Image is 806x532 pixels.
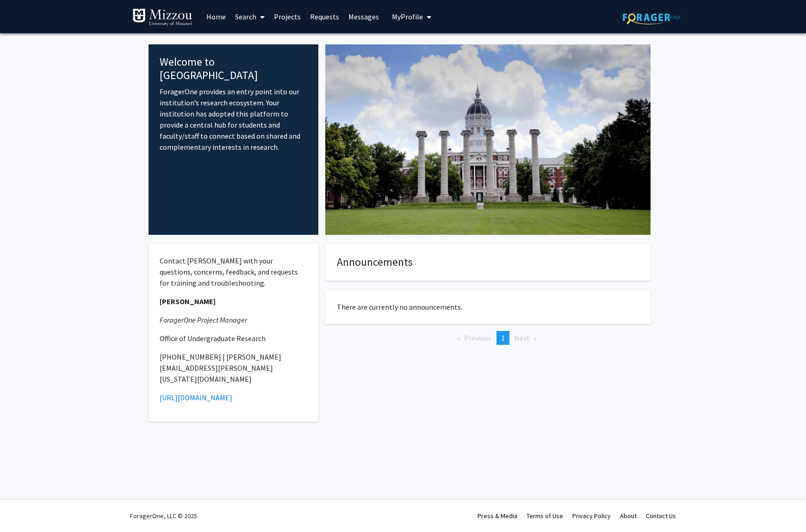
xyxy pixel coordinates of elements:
[132,8,192,27] img: University of Missouri Logo
[515,333,530,342] span: Next
[160,315,247,324] em: ForagerOne Project Manager
[572,512,611,520] a: Privacy Policy
[160,55,307,82] h4: Welcome to [GEOGRAPHIC_DATA]
[501,333,505,342] span: 1
[646,512,676,520] a: Contact Us
[160,393,232,402] a: [URL][DOMAIN_NAME]
[392,12,423,21] span: My Profile
[230,0,269,33] a: Search
[344,0,384,33] a: Messages
[160,333,307,344] p: Office of Undergraduate Research
[620,512,637,520] a: About
[130,500,197,532] div: ForagerOne, LLC © 2025
[623,10,681,24] img: ForagerOne Logo
[337,301,639,312] p: There are currently no announcements.
[477,512,517,520] a: Press & Media
[325,331,651,345] ul: Pagination
[305,0,344,33] a: Requests
[7,490,39,525] iframe: Chat
[337,256,639,269] h4: Announcements
[160,86,307,153] p: ForagerOne provides an entry point into our institution’s research ecosystem. Your institution ha...
[325,44,651,235] img: Cover Image
[464,333,491,342] span: Previous
[527,512,563,520] a: Terms of Use
[269,0,305,33] a: Projects
[160,255,307,288] p: Contact [PERSON_NAME] with your questions, concerns, feedback, and requests for training and trou...
[202,0,230,33] a: Home
[160,297,216,306] strong: [PERSON_NAME]
[160,351,307,385] p: [PHONE_NUMBER] | [PERSON_NAME][EMAIL_ADDRESS][PERSON_NAME][US_STATE][DOMAIN_NAME]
